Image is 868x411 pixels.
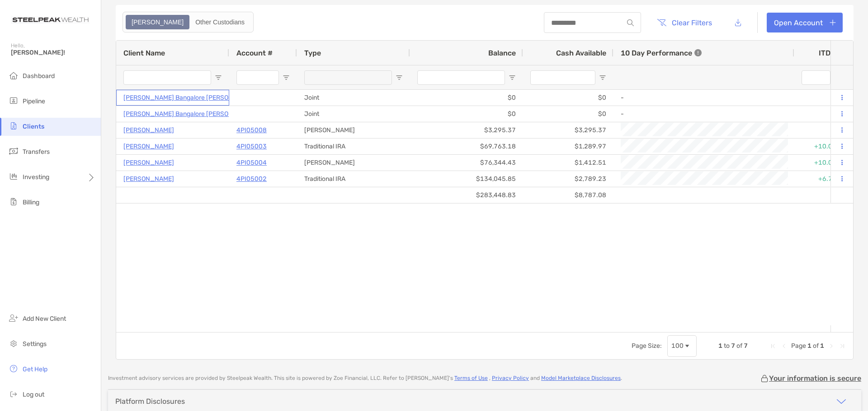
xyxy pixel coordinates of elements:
[736,342,742,350] span: of
[304,49,321,57] span: Type
[819,49,841,57] div: ITD
[8,388,19,399] img: logout icon
[767,13,843,32] a: Open Account
[410,155,523,171] div: $76,344.43
[11,49,95,56] span: [PERSON_NAME]!
[8,171,19,182] img: investing icon
[283,74,290,81] button: Open Filter Menu
[791,342,806,350] span: Page
[802,70,830,85] input: ITD Filter Input
[769,342,777,350] div: First Page
[650,13,719,32] button: Clear Filters
[794,155,849,171] div: +10.02%
[123,92,257,103] a: [PERSON_NAME] Bangalore [PERSON_NAME]
[23,148,50,156] span: Transfers
[417,70,505,85] input: Balance Filter Input
[599,74,606,81] button: Open Filter Menu
[123,141,174,152] a: [PERSON_NAME]
[236,70,279,85] input: Account # Filter Input
[8,146,19,157] img: transfers icon
[794,122,849,138] div: 0%
[115,397,185,406] div: Platform Disclosures
[523,122,613,138] div: $3,295.37
[23,315,66,323] span: Add New Client
[488,49,516,57] span: Balance
[190,16,250,28] div: Other Custodians
[718,342,722,350] span: 1
[23,97,45,105] span: Pipeline
[731,342,735,350] span: 7
[23,340,47,348] span: Settings
[780,342,788,350] div: Previous Page
[523,187,613,203] div: $8,787.08
[236,141,267,152] a: 4PI05003
[297,155,410,171] div: [PERSON_NAME]
[410,187,523,203] div: $283,448.83
[123,125,174,136] a: [PERSON_NAME]
[8,313,19,323] img: add_new_client icon
[410,139,523,154] div: $69,763.18
[410,122,523,138] div: $3,295.37
[8,363,19,374] img: get-help icon
[23,173,49,181] span: Investing
[509,74,516,81] button: Open Filter Menu
[410,90,523,106] div: $0
[556,49,606,57] span: Cash Available
[621,90,787,105] div: -
[667,335,697,357] div: Page Size
[236,125,267,136] a: 4PI05008
[523,171,613,187] div: $2,789.23
[236,49,273,57] span: Account #
[297,90,410,106] div: Joint
[297,122,410,138] div: [PERSON_NAME]
[794,90,849,106] div: 0%
[11,4,90,36] img: Zoe Logo
[108,375,622,382] p: Investment advisory services are provided by Steelpeak Wealth . This site is powered by Zoe Finan...
[836,396,847,407] img: icon arrow
[541,375,621,381] a: Model Marketplace Disclosures
[627,19,634,26] img: input icon
[23,72,55,80] span: Dashboard
[523,90,613,106] div: $0
[23,123,44,130] span: Clients
[769,374,861,383] p: Your information is secure
[23,391,44,398] span: Log out
[820,342,824,350] span: 1
[8,338,19,349] img: settings icon
[8,70,19,81] img: dashboard icon
[828,342,835,350] div: Next Page
[523,155,613,171] div: $1,412.51
[744,342,748,350] span: 7
[794,106,849,122] div: 0%
[794,171,849,187] div: +6.75%
[236,173,267,185] a: 4PI05002
[297,106,410,122] div: Joint
[410,106,523,122] div: $0
[621,41,702,65] div: 10 Day Performance
[23,365,47,373] span: Get Help
[8,120,19,131] img: clients icon
[123,49,165,57] span: Client Name
[8,95,19,106] img: pipeline icon
[396,74,403,81] button: Open Filter Menu
[807,342,811,350] span: 1
[236,157,267,168] a: 4PI05004
[839,342,846,350] div: Last Page
[671,342,684,350] div: 100
[297,139,410,154] div: Traditional IRA
[530,70,595,85] input: Cash Available Filter Input
[297,171,410,187] div: Traditional IRA
[813,342,819,350] span: of
[127,16,189,28] div: Zoe
[123,173,174,185] a: [PERSON_NAME]
[123,157,174,168] a: [PERSON_NAME]
[215,74,222,81] button: Open Filter Menu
